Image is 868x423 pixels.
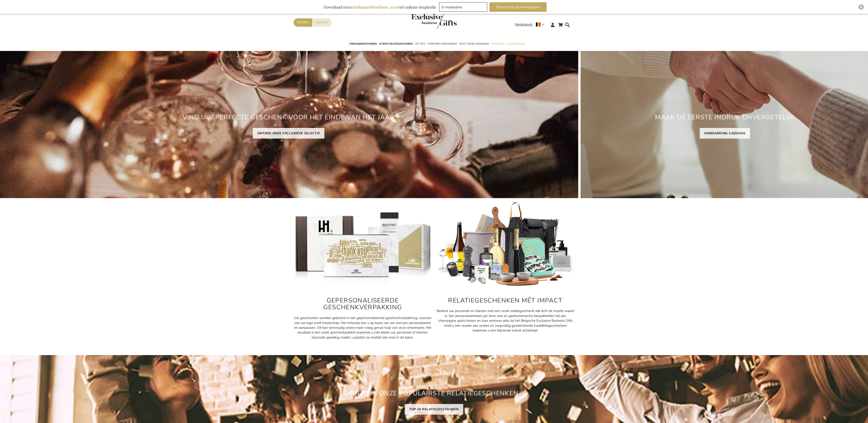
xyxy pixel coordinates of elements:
[253,128,325,139] a: ONTDEK ONZE EXCLUSIEVE SELECTIE
[507,41,525,46] span: Gelegenheden
[436,297,574,304] h2: RELATIEGESCHENKEN MÉT IMPACT
[700,128,750,139] a: ONBOARDING CADEAUS
[491,41,505,46] span: Per Budget
[405,404,463,415] a: TOP 50 RELATIEGESCHENKEN
[312,18,332,27] a: Contact
[350,41,377,46] span: Eindejaarsgeschenken
[860,6,863,8] img: Close
[352,4,398,10] b: eindejaarsbrochure 2025
[294,18,312,27] a: Offerte
[515,22,533,27] span: Nederlands
[415,41,425,46] span: Gift Sets
[379,41,413,46] span: 50 beste relatiegeschenken
[459,41,489,46] span: Select Keuze Cadeaubon
[489,2,547,12] button: Brochure downloaden
[515,22,547,27] div: Nederlands
[321,2,438,12] div: Download onze vol cadeau-inspiratie
[428,41,457,46] span: Corporate Merchandise
[294,297,432,311] h2: GEPERSONALISEERDE GESCHENKVERPAKKING
[294,316,432,340] span: Uw geschenken worden geleverd in een gepersonaliseerde geschenkverpakking, voorzien van uw logo e...
[436,309,574,333] span: Bedank uw personeel en klanten met een uniek relatiegeschenk dat écht de moeite waard is. Van per...
[439,2,487,12] input: E-mailadres
[858,4,864,10] div: Close
[411,14,434,29] a: store logo
[411,14,457,29] img: Exclusive Business gifts logo
[436,202,574,288] img: Gepersonaliseerde relatiegeschenken voor personeel en klanten
[294,202,432,288] img: Gepersonaliseerde relatiegeschenken voor personeel en klanten
[439,2,489,13] form: marketing offers and promotions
